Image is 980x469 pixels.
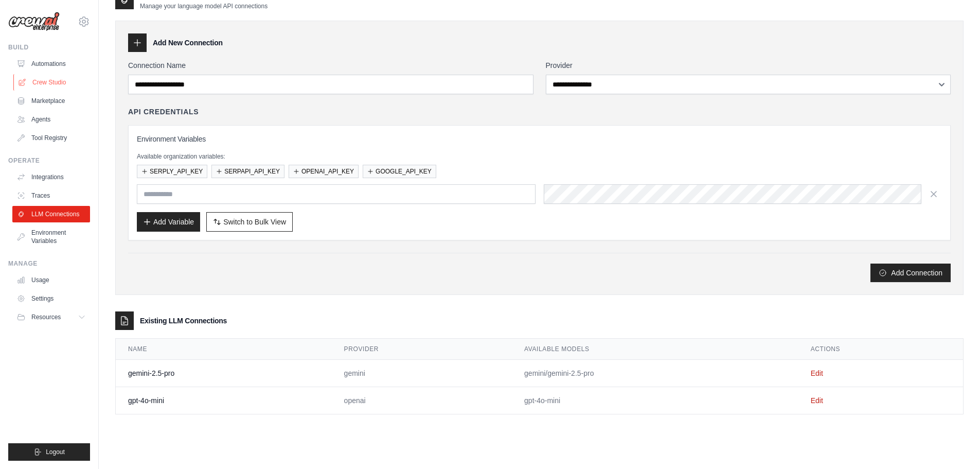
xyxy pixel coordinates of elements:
a: Usage [12,272,90,288]
button: Add Variable [137,212,200,232]
a: Environment Variables [12,224,90,249]
a: LLM Connections [12,206,90,222]
th: Provider [332,339,512,360]
a: Edit [811,369,823,377]
a: Integrations [12,169,90,185]
div: Manage [8,259,90,268]
button: GOOGLE_API_KEY [363,165,436,178]
button: SERPLY_API_KEY [137,165,207,178]
a: Marketplace [12,93,90,109]
a: Agents [12,111,90,128]
p: Available organization variables: [137,152,942,161]
a: Tool Registry [12,130,90,146]
a: Traces [12,187,90,204]
div: Operate [8,157,90,165]
button: Logout [8,443,90,461]
a: Edit [811,396,823,405]
button: Switch to Bulk View [206,212,293,232]
td: gpt-4o-mini [512,387,798,414]
th: Available Models [512,339,798,360]
span: Resources [31,313,61,321]
span: Logout [46,448,65,456]
label: Provider [546,60,951,71]
h3: Environment Variables [137,134,942,144]
button: OPENAI_API_KEY [289,165,359,178]
a: Crew Studio [13,74,91,91]
td: gemini/gemini-2.5-pro [512,360,798,387]
th: Name [116,339,332,360]
td: gemini [332,360,512,387]
td: gpt-4o-mini [116,387,332,414]
h3: Existing LLM Connections [140,316,227,326]
img: Logo [8,12,60,31]
div: Build [8,43,90,51]
h3: Add New Connection [153,38,223,48]
button: SERPAPI_API_KEY [211,165,284,178]
td: openai [332,387,512,414]
button: Add Connection [870,264,951,282]
th: Actions [798,339,963,360]
a: Automations [12,56,90,72]
td: gemini-2.5-pro [116,360,332,387]
label: Connection Name [128,60,533,71]
a: Settings [12,290,90,307]
span: Switch to Bulk View [223,217,286,227]
h4: API Credentials [128,107,199,117]
p: Manage your language model API connections [140,2,268,10]
button: Resources [12,309,90,325]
